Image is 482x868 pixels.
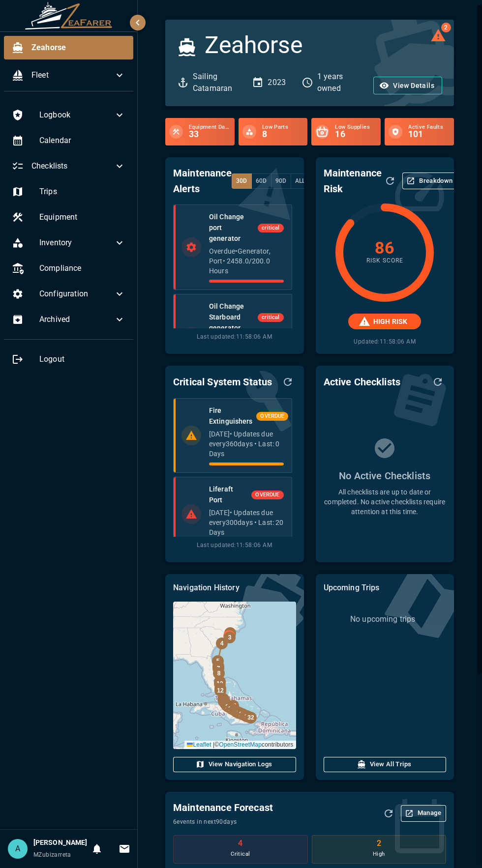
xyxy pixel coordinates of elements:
div: 5 [212,655,224,667]
span: Trips [39,186,125,198]
span: MZubizarreta [33,851,71,858]
div: Compliance [4,257,133,280]
div: Trips [4,180,133,203]
span: Fleet [31,69,114,81]
div: 20 [223,701,235,713]
div: 4 [216,637,228,649]
h6: Active Checklists [324,374,401,390]
div: A [8,839,28,859]
div: Calendar [4,129,133,152]
div: 12 [214,685,226,696]
div: Fleet [4,63,133,87]
div: 8 [213,667,225,679]
span: Equipment Data Survey Required [189,124,231,130]
div: Logbook [4,103,133,127]
span: Risk Score [366,256,403,266]
div: 7 [212,663,224,674]
div: 30 [241,710,253,722]
span: Configuration [39,288,114,300]
button: Invitations [115,839,134,859]
div: 28 [237,708,248,720]
span: Calendar [39,135,125,146]
h6: [PERSON_NAME] [33,838,87,848]
div: Archived [4,308,133,331]
h3: Zeahorse [205,31,302,59]
h4: 86 [375,239,395,256]
button: 90d [271,174,291,189]
div: 1 [223,630,235,642]
span: 6 events in next 90 days [173,818,237,825]
p: [DATE] • Updates due every 300 days • Last: 20 Days [209,508,283,537]
p: 1 years owned [317,71,350,94]
div: 31 [242,711,254,723]
div: 22 [229,704,241,716]
span: critical [258,224,283,232]
button: 30d [232,174,252,189]
a: Leaflet [187,741,211,748]
img: ZeaFarer Logo [25,2,113,29]
div: 21 [226,703,238,715]
div: 25 [233,707,244,719]
div: 3 [224,632,236,643]
span: Zeahorse [31,42,125,54]
span: Inventory [39,237,114,249]
p: All checklists are up to date or completed. No active checklists require attention at this time. [324,487,446,517]
span: Last updated: 11:58:06 AM [173,541,296,550]
a: OpenStreetMap [219,741,262,748]
button: 2 log alerts [430,28,446,43]
div: 19 [227,700,239,712]
button: Notifications [87,839,107,859]
div: 15 [218,695,230,707]
span: 2 [441,23,451,32]
div: 27 [234,707,246,719]
h6: 2 [316,839,442,847]
span: Equipment [39,211,125,223]
div: Equipment [4,205,133,229]
span: | [213,741,214,748]
button: Refresh Assessment [382,173,398,189]
p: Sailing Catamaran [193,71,236,94]
div: 14 [218,695,230,707]
div: 2 [224,627,236,639]
h6: Maintenance Forecast [173,800,273,815]
h6: Critical System Status [173,374,272,390]
span: Low Supplies [335,124,377,130]
button: 60d [251,174,271,189]
div: 13 [217,693,229,705]
div: Inventory [4,231,133,255]
div: Configuration [4,282,133,306]
h6: 4 [178,839,303,847]
span: Updated: 11:58:06 AM [354,329,416,347]
span: high [373,851,385,857]
div: Checklists [4,154,133,178]
div: 9 [214,676,226,688]
span: Logbook [39,109,114,121]
p: [DATE] • Updates due every 360 days • Last: 0 Days [209,429,283,459]
span: Compliance [39,262,125,274]
h6: 101 [408,130,450,139]
div: 17 [221,699,233,711]
h6: Maintenance Alerts [173,165,232,197]
button: Breakdown [402,173,457,189]
span: Last updated: 11:58:06 AM [173,332,296,342]
span: Logout [39,353,125,365]
h6: 8 [262,130,304,139]
button: View All Trips [324,757,446,772]
p: 2023 [268,77,286,88]
p: Overdue • Generator, Port • 2458.0 / 200.0 Hours [209,246,283,276]
button: Manage [401,805,446,822]
button: Refresh Data [279,374,296,390]
div: © contributors [184,741,296,749]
